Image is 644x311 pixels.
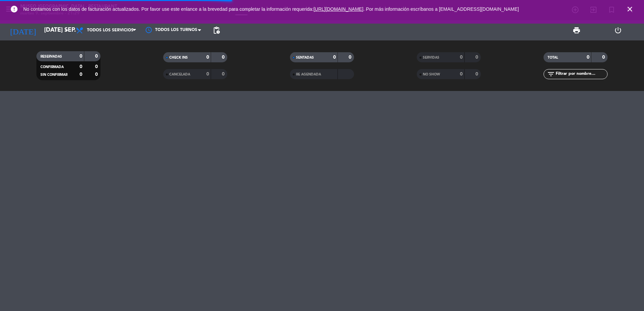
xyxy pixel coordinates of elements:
[296,73,321,76] span: RE AGENDADA
[206,72,209,76] strong: 0
[314,6,363,12] a: [URL][DOMAIN_NAME]
[63,26,71,34] i: arrow_drop_down
[555,70,607,78] input: Filtrar por nombre...
[222,72,226,76] strong: 0
[587,55,589,60] strong: 0
[206,55,209,60] strong: 0
[222,55,226,60] strong: 0
[95,54,99,59] strong: 0
[614,26,622,34] i: power_settings_new
[212,26,221,34] span: pending_actions
[626,5,634,13] i: close
[602,55,606,60] strong: 0
[40,73,67,76] span: SIN CONFIRMAR
[475,55,479,60] strong: 0
[80,54,82,59] strong: 0
[95,64,99,69] strong: 0
[349,55,353,60] strong: 0
[460,72,463,76] strong: 0
[169,73,190,76] span: CANCELADA
[573,26,581,34] span: print
[23,6,519,12] span: No contamos con los datos de facturación actualizados. Por favor use este enlance a la brevedad p...
[296,56,314,59] span: SENTADAS
[460,55,463,60] strong: 0
[597,20,639,40] div: LOG OUT
[40,55,62,58] span: RESERVADAS
[548,56,558,59] span: TOTAL
[40,65,64,69] span: CONFIRMADA
[10,5,18,13] i: error
[5,23,41,38] i: [DATE]
[80,72,82,77] strong: 0
[547,70,555,78] i: filter_list
[169,56,188,59] span: CHECK INS
[333,55,336,60] strong: 0
[363,6,519,12] a: . Por más información escríbanos a [EMAIL_ADDRESS][DOMAIN_NAME]
[95,72,99,77] strong: 0
[423,73,440,76] span: NO SHOW
[475,72,479,76] strong: 0
[423,56,439,59] span: SERVIDAS
[87,28,134,33] span: Todos los servicios
[80,64,82,69] strong: 0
